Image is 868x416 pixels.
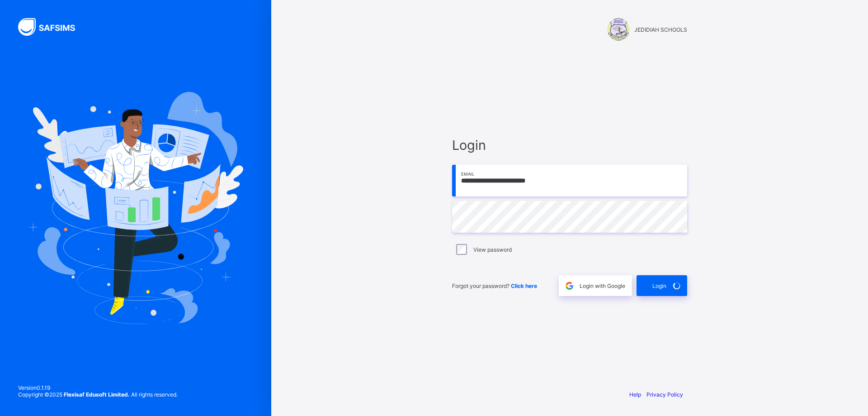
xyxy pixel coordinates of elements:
a: Privacy Policy [646,391,683,398]
a: Click here [511,282,537,289]
strong: Flexisaf Edusoft Limited. [64,391,130,398]
img: google.396cfc9801f0270233282035f929180a.svg [564,281,575,291]
img: SAFSIMS Logo [18,18,86,36]
span: Copyright © 2025 All rights reserved. [18,391,178,398]
span: Version 0.1.19 [18,384,178,391]
a: Help [629,391,641,398]
label: View password [473,246,512,253]
span: JEDIDIAH SCHOOLS [634,26,687,33]
span: Login with Google [580,282,625,289]
img: Hero Image [28,92,243,324]
span: Login [652,282,666,289]
span: Forgot your password? [452,282,537,289]
span: Login [452,137,687,153]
